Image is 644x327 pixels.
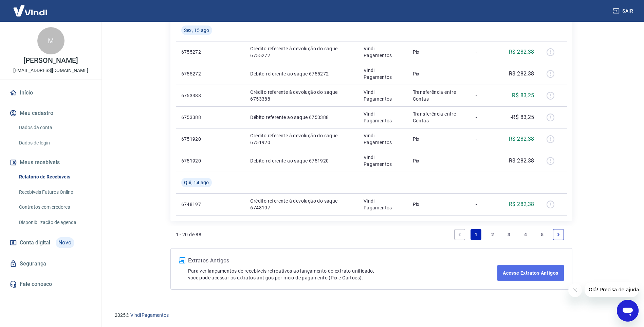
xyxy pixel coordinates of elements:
[617,300,639,322] iframe: Botão para abrir a janela de mensagens
[476,92,496,99] p: -
[508,70,534,78] p: -R$ 282,38
[250,45,352,59] p: Crédito referente à devolução do saque 6755272
[181,201,213,208] p: 6748197
[181,157,213,164] p: 6751920
[487,229,498,240] a: Page 2
[413,110,465,124] p: Transferência entre Contas
[8,85,93,100] a: Início
[537,229,548,240] a: Page 5
[250,70,352,77] p: Débito referente ao saque 6755272
[364,67,402,81] p: Vindi Pagamentos
[176,231,202,238] p: 1 - 20 de 88
[16,170,93,184] a: Relatório de Recebíveis
[250,157,352,164] p: Débito referente ao saque 6751920
[454,229,465,240] a: Previous page
[452,226,567,243] ul: Pagination
[250,89,352,102] p: Crédito referente à devolução do saque 6753388
[497,265,564,281] a: Acesse Extratos Antigos
[471,229,481,240] a: Page 1 is your current page
[56,237,74,248] span: Novo
[8,235,93,251] a: Conta digitalNovo
[13,67,88,74] p: [EMAIL_ADDRESS][DOMAIN_NAME]
[503,229,514,240] a: Page 3
[413,49,465,55] p: Pix
[115,312,628,319] p: 2025 ©
[184,179,209,186] span: Qui, 14 ago
[476,157,496,164] p: -
[508,157,534,165] p: -R$ 282,38
[37,27,65,54] div: M
[181,136,213,142] p: 6751920
[16,185,93,199] a: Recebíveis Futuros Online
[509,48,534,56] p: R$ 282,38
[188,268,498,281] p: Para ver lançamentos de recebíveis retroativos ao lançamento do extrato unificado, você pode aces...
[413,157,465,164] p: Pix
[181,114,213,121] p: 6753388
[130,312,169,318] a: Vindi Pagamentos
[364,89,402,102] p: Vindi Pagamentos
[188,257,498,265] p: Extratos Antigos
[413,136,465,142] p: Pix
[179,257,185,263] img: ícone
[476,114,496,121] p: -
[413,70,465,77] p: Pix
[250,197,352,211] p: Crédito referente à devolução do saque 6748197
[16,200,93,214] a: Contratos com credores
[16,216,93,229] a: Disponibilização de agenda
[8,155,93,170] button: Meus recebíveis
[413,89,465,102] p: Transferência entre Contas
[611,5,636,17] button: Sair
[250,114,352,121] p: Débito referente ao saque 6753388
[8,277,93,292] a: Fale conosco
[23,57,78,64] p: [PERSON_NAME]
[553,229,564,240] a: Next page
[250,132,352,146] p: Crédito referente à devolução do saque 6751920
[16,136,93,150] a: Dados de login
[476,201,496,208] p: -
[364,197,402,211] p: Vindi Pagamentos
[509,200,534,208] p: R$ 282,38
[181,70,213,77] p: 6755272
[520,229,531,240] a: Page 4
[8,256,93,271] a: Segurança
[364,132,402,146] p: Vindi Pagamentos
[8,106,93,121] button: Meu cadastro
[181,92,213,99] p: 6753388
[8,0,52,21] img: Vindi
[585,282,639,297] iframe: Mensagem da empresa
[181,49,213,55] p: 6755272
[364,154,402,168] p: Vindi Pagamentos
[509,135,534,143] p: R$ 282,38
[512,91,534,100] p: R$ 83,25
[364,110,402,124] p: Vindi Pagamentos
[184,27,209,34] span: Sex, 15 ago
[568,283,582,297] iframe: Fechar mensagem
[476,49,496,55] p: -
[16,121,93,135] a: Dados da conta
[20,238,50,247] span: Conta digital
[476,70,496,77] p: -
[476,136,496,142] p: -
[511,113,534,121] p: -R$ 83,25
[4,5,57,10] span: Olá! Precisa de ajuda?
[413,201,465,208] p: Pix
[364,45,402,59] p: Vindi Pagamentos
